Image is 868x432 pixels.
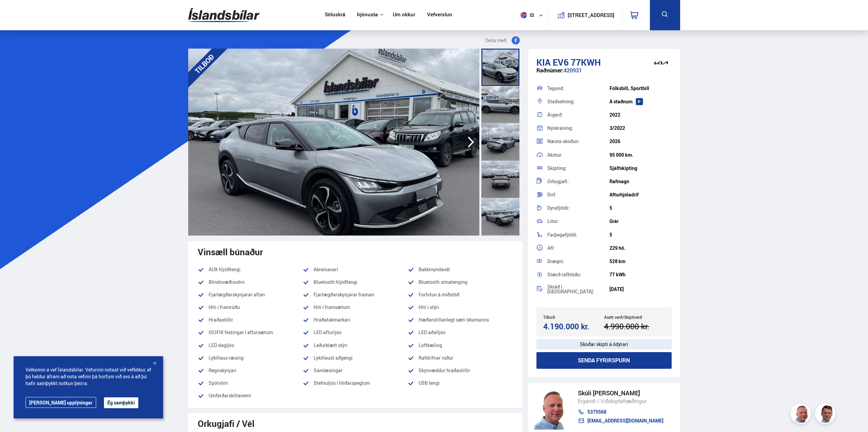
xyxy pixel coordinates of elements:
[547,232,609,237] div: Farþegafjöldi:
[609,179,672,184] div: Rafmagn
[408,354,513,362] li: Rafdrifnar rúður
[303,379,408,387] li: Stefnuljós í hliðarspeglum
[198,379,303,387] li: Spólvörn
[547,113,609,117] div: Árgerð:
[482,36,522,45] button: Deila með:
[604,322,663,331] div: 4.990.000 kr.
[25,397,96,408] a: [PERSON_NAME] upplýsingar
[609,99,672,104] div: Á staðnum
[609,245,672,251] div: 229 hö.
[479,49,770,236] img: 3527073.jpeg
[547,126,609,131] div: Nýskráning:
[408,316,513,324] li: Hæðarstillanlegt sæti ökumanns
[578,397,663,405] div: Eigandi / Viðskiptafræðingur
[198,303,303,311] li: Hiti í framrúðu
[188,49,479,236] img: 3527071.jpeg
[303,303,408,311] li: Hiti í framsætum
[547,179,609,184] div: Orkugjafi:
[198,418,513,429] div: Orkugjafi / Vél
[609,259,672,264] div: 528 km
[609,86,672,91] div: Fólksbíll, Sportbíll
[520,12,527,18] img: svg+xml;base64,PHN2ZyB4bWxucz0iaHR0cDovL3d3dy53My5vcmcvMjAwMC9zdmciIHdpZHRoPSI1MTIiIGhlaWdodD0iNT...
[303,316,408,324] li: Hraðatakmarkari
[198,328,303,336] li: ISOFIX festingar í aftursætum
[485,36,508,45] span: Deila með:
[578,409,663,415] a: 5375568
[536,67,672,81] div: 420931
[303,291,408,299] li: Fjarlægðarskynjarar framan
[547,206,609,210] div: Dyrafjöldi:
[303,341,408,349] li: Leðurklætt stýri
[198,278,303,286] li: Blindsvæðisvörn
[609,272,672,277] div: 77 kWh
[609,112,672,118] div: 2022
[547,246,609,250] div: Afl:
[547,166,609,171] div: Skipting:
[609,192,672,197] div: Afturhjóladrif
[25,366,151,387] span: Velkomin á vef Íslandsbílar. Vefurinn notast við vefkökur, ef þú heldur áfram að nota vefinn þá h...
[553,56,601,68] span: EV6 77KWH
[408,265,513,274] li: Bakkmyndavél
[408,291,513,299] li: Forhitun á miðstöð
[408,328,513,336] li: LED aðalljós
[816,404,836,425] img: FbJEzSuNWCJXmdc-.webp
[104,397,138,408] button: Ég samþykki
[547,284,609,294] div: Skráð í [GEOGRAPHIC_DATA]:
[536,352,672,369] button: Senda fyrirspurn
[578,390,663,397] div: Skúli [PERSON_NAME]
[547,259,609,264] div: Drægni:
[303,366,408,375] li: Samlæsingar
[518,5,548,25] button: is
[609,205,672,211] div: 5
[303,354,408,362] li: Lykillaust aðgengi
[198,316,303,324] li: Hraðastillir
[427,12,452,19] a: Vefverslun
[536,56,551,68] span: Kia
[609,219,672,224] div: Grár
[578,418,663,424] a: [EMAIL_ADDRESS][DOMAIN_NAME]
[325,12,345,19] a: Söluskrá
[198,291,303,299] li: Fjarlægðarskynjarar aftan
[408,379,513,387] li: USB tengi
[536,67,564,74] span: Raðnúmer:
[303,278,408,286] li: Bluetooth hljóðtengi
[303,265,408,274] li: Akreinavari
[570,12,612,18] button: [STREET_ADDRESS]
[609,152,672,158] div: 95 000 km.
[357,12,378,18] button: Þjónusta
[609,166,672,171] div: Sjálfskipting
[393,12,415,19] a: Um okkur
[543,315,604,319] div: Tilboð:
[536,339,672,349] div: Skoðar skipti á ódýrari
[552,5,618,25] a: [STREET_ADDRESS]
[198,392,303,400] li: Umferðarskiltanemi
[534,389,571,430] img: siFngHWaQ9KaOqBr.png
[408,341,513,349] li: Loftkæling
[792,404,812,425] img: siFngHWaQ9KaOqBr.png
[609,232,672,238] div: 5
[303,328,408,336] li: LED afturljós
[198,247,513,257] div: Vinsæll búnaður
[547,153,609,157] div: Akstur:
[188,4,260,26] img: G0Ugv5HjCgRt.svg
[547,86,609,91] div: Tegund:
[547,219,609,224] div: Litur:
[198,265,303,274] li: AUX hljóðtengi
[547,99,609,104] div: Staðsetning:
[609,125,672,131] div: 3/2022
[543,322,602,331] div: 4.190.000 kr.
[609,139,672,144] div: 2026
[648,52,675,73] img: brand logo
[198,366,303,375] li: Regnskynjari
[547,139,609,144] div: Næsta skoðun:
[179,38,230,89] div: TILBOÐ
[198,341,303,349] li: LED dagljós
[408,278,513,286] li: Bluetooth símatenging
[198,354,303,362] li: Lykillaus ræsing
[408,303,513,311] li: Hiti í stýri
[408,366,513,375] li: Skynvæddur hraðastillir
[609,287,672,292] div: [DATE]
[518,12,535,18] span: is
[604,315,665,319] div: Ásett verð/Skiptiverð
[547,192,609,197] div: Drif:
